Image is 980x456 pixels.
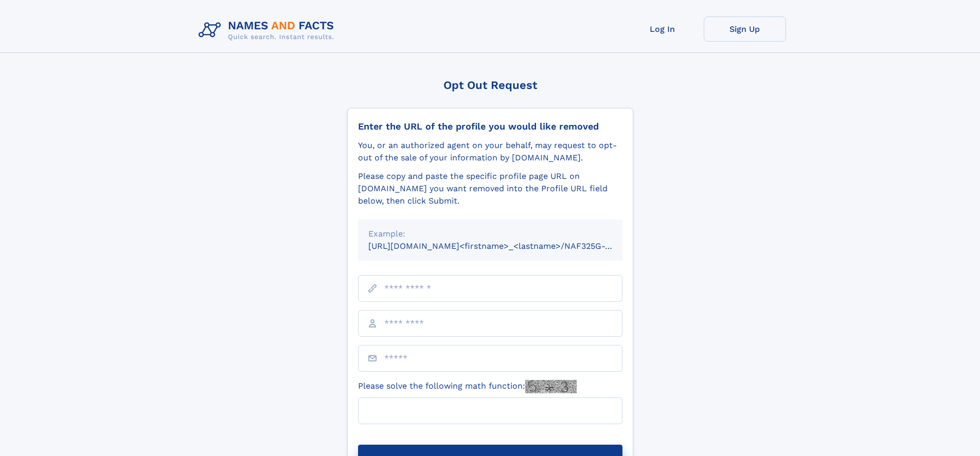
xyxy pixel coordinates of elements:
[368,228,612,240] div: Example:
[704,16,786,42] a: Sign Up
[358,121,622,132] div: Enter the URL of the profile you would like removed
[358,380,577,393] label: Please solve the following math function:
[368,241,642,251] small: [URL][DOMAIN_NAME]<firstname>_<lastname>/NAF325G-xxxxxxxx
[347,79,633,92] div: Opt Out Request
[194,16,343,44] img: Logo Names and Facts
[358,139,622,164] div: You, or an authorized agent on your behalf, may request to opt-out of the sale of your informatio...
[358,170,622,207] div: Please copy and paste the specific profile page URL on [DOMAIN_NAME] you want removed into the Pr...
[621,16,704,42] a: Log In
